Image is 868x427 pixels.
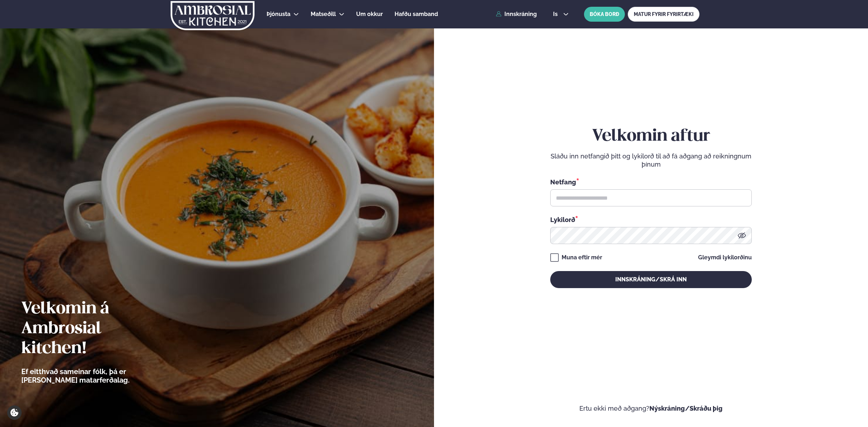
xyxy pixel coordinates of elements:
[547,11,574,17] button: is
[455,404,847,413] p: Ertu ekki með aðgang?
[356,11,383,17] span: Um okkur
[550,126,752,146] h2: Velkomin aftur
[267,11,290,17] span: Þjónusta
[550,271,752,288] button: Innskráning/Skrá inn
[698,255,752,260] a: Gleymdi lykilorðinu
[628,7,700,22] a: MATUR FYRIR FYRIRTÆKI
[550,177,752,187] div: Netfang
[584,7,625,22] button: BÓKA BORÐ
[21,299,169,359] h2: Velkomin á Ambrosial kitchen!
[395,10,438,18] a: Hafðu samband
[395,11,438,17] span: Hafðu samband
[553,11,560,17] span: is
[21,367,169,384] p: Ef eitthvað sameinar fólk, þá er [PERSON_NAME] matarferðalag.
[311,10,336,18] a: Matseðill
[550,215,752,224] div: Lykilorð
[550,152,752,169] p: Sláðu inn netfangið þitt og lykilorð til að fá aðgang að reikningnum þínum
[267,10,290,18] a: Þjónusta
[170,1,255,30] img: logo
[356,10,383,18] a: Um okkur
[496,11,537,17] a: Innskráning
[649,405,723,412] a: Nýskráning/Skráðu þig
[311,11,336,17] span: Matseðill
[7,405,22,420] a: Cookie settings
